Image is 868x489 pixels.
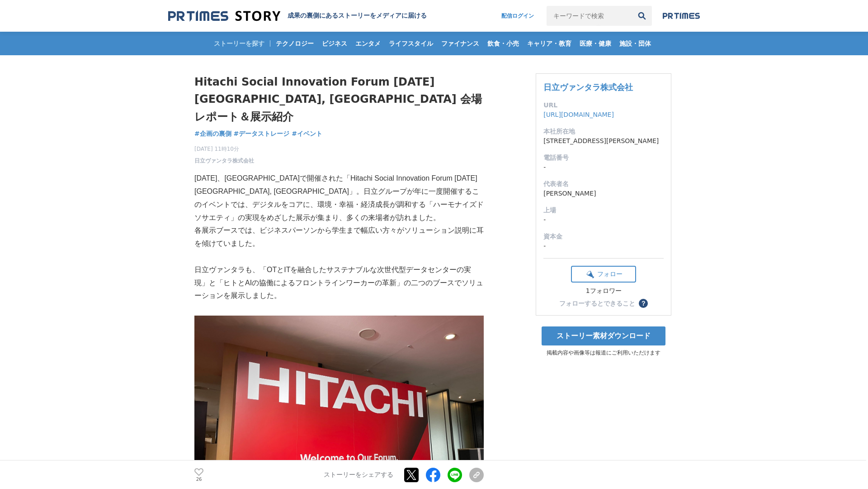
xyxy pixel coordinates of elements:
[194,172,484,224] p: [DATE]、[GEOGRAPHIC_DATA]で開催された「Hitachi Social Innovation Forum [DATE] [GEOGRAPHIC_DATA], [GEOGRAP...
[543,206,664,215] dt: 上場
[543,136,664,146] dd: [STREET_ADDRESS][PERSON_NAME]
[543,232,664,241] dt: 資本金
[318,32,351,55] a: ビジネス
[543,111,614,118] a: [URL][DOMAIN_NAME]
[292,129,322,139] a: #イベント
[616,39,655,48] span: 施設・団体
[194,129,231,138] span: #企画の裏側
[272,39,317,48] span: テクノロジー
[352,39,384,48] span: エンタメ
[524,32,575,55] a: キャリア・教育
[571,287,636,295] div: 1フォロワー
[292,129,322,138] span: #イベント
[559,300,635,307] div: フォローするとできること
[194,145,254,153] span: [DATE] 11時10分
[438,32,483,55] a: ファイナンス
[524,39,575,48] span: キャリア・教育
[352,32,384,55] a: エンタメ
[543,179,664,189] dt: 代表者名
[288,12,427,20] h2: 成果の裏側にあるストーリーをメディアに届ける
[234,129,290,138] span: #データストレージ
[168,10,280,22] img: 成果の裏側にあるストーリーをメディアに届ける
[543,101,664,110] dt: URL
[547,6,632,26] input: キーワードで検索
[194,477,203,481] p: 26
[194,264,484,302] p: 日立ヴァンタラも、「OTとITを融合したサステナブルな次世代型データセンターの実現」と「ヒトとAIの協働によるフロントラインワーカーの革新」の二つのブースでソリューションを展示しました。
[194,224,484,250] p: 各展示ブースでは、ビジネスパーソンから学生まで幅広い方々がソリューション説明に耳を傾けていました。
[632,6,652,26] button: 検索
[543,241,664,251] dd: -
[576,32,615,55] a: 医療・健康
[543,127,664,136] dt: 本社所在地
[234,129,290,139] a: #データストレージ
[542,326,665,345] a: ストーリー素材ダウンロード
[663,12,700,19] img: prtimes
[543,163,664,172] dd: -
[438,39,483,48] span: ファイナンス
[616,32,655,55] a: 施設・団体
[484,39,523,48] span: 飲食・小売
[385,39,437,48] span: ライフスタイル
[324,471,393,479] p: ストーリーをシェアする
[543,82,633,92] a: 日立ヴァンタラ株式会社
[272,32,317,55] a: テクノロジー
[640,300,646,307] span: ？
[576,39,615,48] span: 医療・健康
[571,266,636,283] button: フォロー
[385,32,437,55] a: ライフスタイル
[194,73,484,125] h1: Hitachi Social Innovation Forum [DATE] [GEOGRAPHIC_DATA], [GEOGRAPHIC_DATA] 会場レポート＆展示紹介
[318,39,351,48] span: ビジネス
[543,215,664,225] dd: -
[484,32,523,55] a: 飲食・小売
[536,349,671,357] p: 掲載内容や画像等は報道にご利用いただけます
[194,129,231,139] a: #企画の裏側
[639,299,648,308] button: ？
[168,10,427,22] a: 成果の裏側にあるストーリーをメディアに届ける 成果の裏側にあるストーリーをメディアに届ける
[194,157,254,165] a: 日立ヴァンタラ株式会社
[543,189,664,198] dd: [PERSON_NAME]
[543,153,664,163] dt: 電話番号
[492,6,543,26] a: 配信ログイン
